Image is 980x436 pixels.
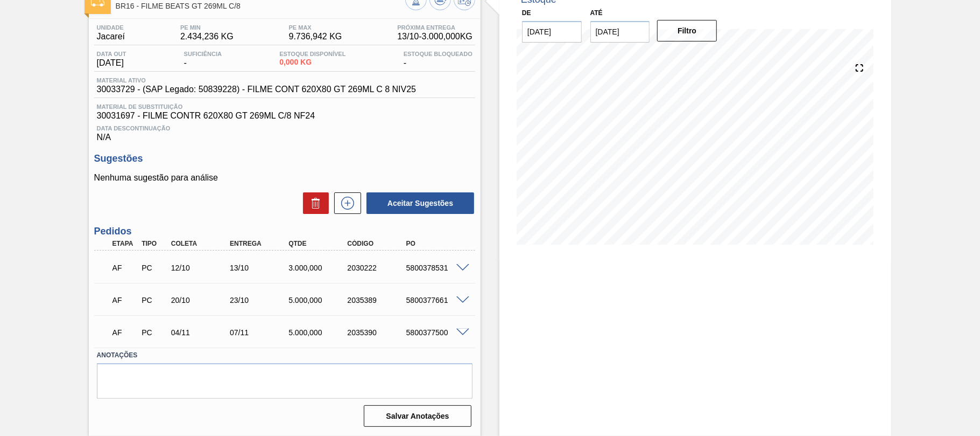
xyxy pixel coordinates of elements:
p: AF [112,328,137,337]
p: Nenhuma sugestão para análise [94,173,475,183]
div: Excluir Sugestões [298,192,329,214]
div: 04/11/2025 [168,328,234,337]
span: Material de Substituição [97,103,473,110]
div: Pedido de Compra [139,328,169,337]
div: Qtde [286,240,351,247]
div: 3.000,000 [286,264,351,272]
span: 2.434,236 KG [180,32,234,41]
span: PE MAX [289,24,342,31]
div: Aceitar Sugestões [361,191,475,215]
span: 0,000 KG [279,58,346,66]
button: Aceitar Sugestões [366,192,474,214]
div: N/A [94,121,475,142]
span: Estoque Disponível [279,51,346,57]
p: AF [112,264,137,272]
div: 07/11/2025 [227,328,293,337]
p: AF [112,296,137,304]
span: Unidade [97,24,125,31]
span: Estoque Bloqueado [404,51,473,57]
span: [DATE] [97,58,126,68]
label: De [522,9,531,17]
div: 23/10/2025 [227,296,293,304]
span: Jacareí [97,32,125,41]
span: 30031697 - FILME CONTR 620X80 GT 269ML C/8 NF24 [97,111,473,121]
span: 30033729 - (SAP Legado: 50839228) - FILME CONT 620X80 GT 269ML C 8 NIV25 [97,85,417,94]
div: 2035390 [344,328,410,337]
div: Coleta [168,240,234,247]
input: dd/mm/yyyy [590,21,650,43]
button: Salvar Anotações [364,405,471,427]
div: 20/10/2025 [168,296,234,304]
div: 5800377500 [404,328,469,337]
span: Data out [97,51,126,57]
span: 13/10 - 3.000,000 KG [397,32,473,41]
div: - [181,51,224,68]
div: 5800378531 [404,264,469,272]
div: 5800377661 [404,296,469,304]
div: Código [344,240,410,247]
div: Tipo [139,240,169,247]
h3: Sugestões [94,153,475,164]
div: 5.000,000 [286,328,351,337]
div: Aguardando Faturamento [110,288,140,312]
div: Entrega [227,240,293,247]
div: Pedido de Compra [139,264,169,272]
span: Próxima Entrega [397,24,473,31]
div: Pedido de Compra [139,296,169,304]
div: 13/10/2025 [227,264,293,272]
span: 9.736,942 KG [289,32,342,41]
label: Até [590,9,603,17]
div: 5.000,000 [286,296,351,304]
span: Material ativo [97,77,417,84]
div: Nova sugestão [329,192,361,214]
div: 2035389 [344,296,410,304]
h3: Pedidos [94,226,475,237]
div: - [401,51,475,68]
div: PO [404,240,469,247]
input: dd/mm/yyyy [522,21,582,43]
label: Anotações [97,348,473,363]
span: PE MIN [180,24,234,31]
div: Aguardando Faturamento [110,256,140,280]
span: Suficiência [184,51,222,57]
div: 2030222 [344,264,410,272]
button: Filtro [657,20,717,41]
span: BR16 - FILME BEATS GT 269ML C/8 [116,2,405,10]
div: Aguardando Faturamento [110,321,140,344]
div: 12/10/2025 [168,264,234,272]
div: Etapa [110,240,140,247]
span: Data Descontinuação [97,125,473,132]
